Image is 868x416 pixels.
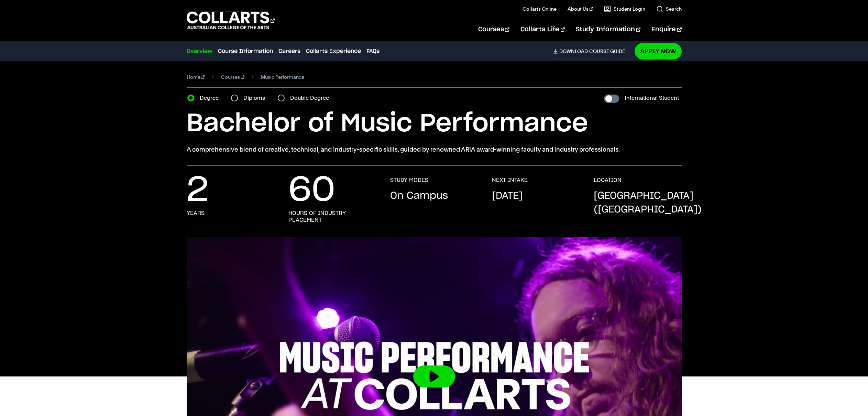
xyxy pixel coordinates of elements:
[261,72,304,82] span: Music Performance
[278,47,300,55] a: Careers
[594,189,702,217] p: [GEOGRAPHIC_DATA] ([GEOGRAPHIC_DATA])
[187,145,682,154] p: A comprehensive blend of creative, technical, and industry-specific skills, guided by renowned AR...
[523,6,557,12] a: Collarts Online
[520,18,565,41] a: Collarts Life
[218,47,273,55] a: Course Information
[306,47,361,55] a: Collarts Experience
[559,48,588,54] span: Download
[390,189,448,203] p: On Campus
[553,48,630,54] a: DownloadCourse Guide
[243,93,270,103] label: Diploma
[568,6,593,12] a: About Us
[478,18,509,41] a: Courses
[187,47,212,55] a: Overview
[576,18,640,41] a: Study Information
[288,210,376,223] h3: hours of industry placement
[492,177,528,184] h3: NEXT INTAKE
[187,108,682,139] h1: Bachelor of Music Performance
[187,177,209,204] p: 2
[187,72,205,82] a: Home
[492,189,523,203] p: [DATE]
[187,11,275,30] div: Go to homepage
[221,72,244,82] a: Courses
[200,93,223,103] label: Degree
[656,6,682,12] a: Search
[390,177,428,184] h3: STUDY MODES
[288,177,335,204] p: 60
[651,18,681,41] a: Enquire
[187,210,205,217] h3: years
[635,43,682,59] a: Apply Now
[366,47,380,55] a: FAQs
[604,6,645,12] a: Student Login
[290,93,333,103] label: Double Degree
[594,177,622,184] h3: LOCATION
[625,93,679,103] label: International Student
